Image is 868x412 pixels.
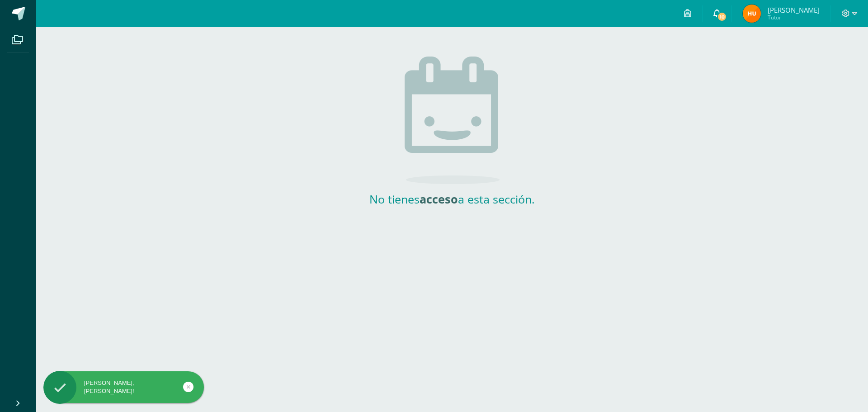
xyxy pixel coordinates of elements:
strong: acceso [420,191,458,207]
span: 10 [717,12,727,22]
div: [PERSON_NAME], [PERSON_NAME]! [43,379,204,395]
img: fcbf8fc66b0d3efcbd459519b49229c3.png [743,5,761,23]
h2: No tienes a esta sección. [362,191,542,207]
span: Tutor [768,14,820,21]
img: no_activities.png [405,57,500,184]
span: [PERSON_NAME] [768,5,820,14]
